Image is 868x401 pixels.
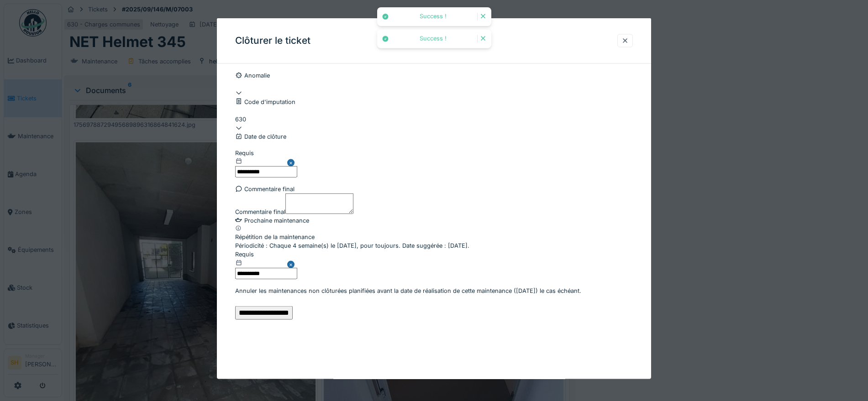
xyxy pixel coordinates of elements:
[235,148,297,157] div: Requis
[235,250,297,259] div: Requis
[287,148,297,177] button: Close
[235,286,581,295] div: Annuler les maintenances non clôturées planifiées avant la date de réalisation de cette maintenan...
[235,185,633,193] div: Commentaire final
[235,97,633,106] div: Code d'imputation
[287,250,297,279] button: Close
[235,35,310,47] h3: Clôturer le ticket
[394,35,473,43] div: Success !
[235,132,633,141] div: Date de clôture
[235,115,633,123] div: 630
[235,216,633,224] div: Prochaine maintenance
[235,232,633,241] div: Répétition de la maintenance
[235,71,633,80] div: Anomalie
[235,241,633,250] div: Périodicité : Chaque 4 semaine(s) le [DATE], pour toujours. Date suggérée : [DATE].
[394,13,473,21] div: Success !
[235,207,285,216] label: Commentaire final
